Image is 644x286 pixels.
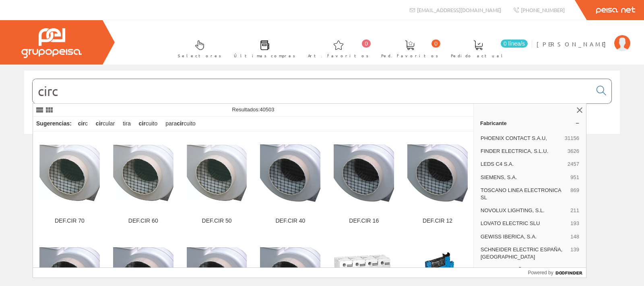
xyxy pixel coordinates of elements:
[96,120,103,127] strong: cir
[334,217,394,225] div: DEF.CIR 16
[139,120,146,127] strong: cir
[21,28,82,58] img: Grupo Peisa
[431,40,440,48] span: 0
[407,217,468,225] div: DEF.CIR 12
[362,40,371,48] span: 0
[528,268,586,278] a: Powered by
[528,269,553,276] span: Powered by
[568,161,579,168] span: 2457
[33,118,73,129] div: Sugerencias:
[162,117,199,131] div: para cuito
[481,187,567,201] span: TOSCANO LINEA ELECTRONICA SL
[481,135,561,142] span: PHOENIX CONTACT S.A.U,
[451,52,506,60] span: Pedido actual
[260,106,274,113] span: 40503
[178,52,221,60] span: Selectores
[136,117,161,131] div: cuito
[574,266,579,273] span: 67
[568,148,579,155] span: 3626
[177,120,184,127] strong: cir
[570,207,579,214] span: 211
[481,174,567,181] span: SIEMENS, S.A.
[234,52,295,60] span: Últimas compras
[33,79,592,103] input: Buscar...
[570,174,579,181] span: 951
[537,33,630,41] a: [PERSON_NAME]
[570,187,579,201] span: 869
[308,52,369,60] span: Art. favoritos
[120,117,134,131] div: tira
[334,144,394,205] img: DEF.CIR 16
[78,120,85,127] strong: cir
[170,33,225,63] a: Selectores
[187,145,247,204] img: DEF.CIR 50
[501,40,528,48] span: 0 línea/s
[481,246,567,261] span: SCHNEIDER ELECTRIC ESPAÑA, [GEOGRAPHIC_DATA]
[474,117,586,129] a: Fabricante
[407,144,468,205] img: DEF.CIR 12
[401,132,474,234] a: DEF.CIR 12 DEF.CIR 12
[39,217,100,225] div: DEF.CIR 70
[481,233,567,240] span: GEWISS IBERICA, S.A.
[226,33,299,63] a: Últimas compras
[537,40,610,48] span: [PERSON_NAME]
[481,266,570,273] span: CEMBRE ESPAÑA, S.L.U.
[570,246,579,261] span: 139
[254,132,327,234] a: DEF.CIR 40 DEF.CIR 40
[417,6,501,13] span: [EMAIL_ADDRESS][DOMAIN_NAME]
[39,145,100,204] img: DEF.CIR 70
[481,148,564,155] span: FINDER ELECTRICA, S.L.U.
[93,117,118,131] div: cular
[565,135,579,142] span: 31156
[107,132,180,234] a: DEF.CIR 60 DEF.CIR 60
[327,132,400,234] a: DEF.CIR 16 DEF.CIR 16
[113,145,173,204] img: DEF.CIR 60
[113,217,173,225] div: DEF.CIR 60
[75,117,91,131] div: c
[33,132,106,234] a: DEF.CIR 70 DEF.CIR 70
[481,220,567,227] span: LOVATO ELECTRIC SLU
[521,6,565,13] span: [PHONE_NUMBER]
[260,217,320,225] div: DEF.CIR 40
[481,207,567,214] span: NOVOLUX LIGHTING, S.L.
[180,132,254,234] a: DEF.CIR 50 DEF.CIR 50
[232,106,275,113] span: Resultados:
[481,161,564,168] span: LEDS C4 S.A.
[260,144,320,205] img: DEF.CIR 40
[187,217,247,225] div: DEF.CIR 50
[570,220,579,227] span: 193
[381,52,438,60] span: Ped. favoritos
[570,233,579,240] span: 148
[24,144,620,151] div: © Grupo Peisa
